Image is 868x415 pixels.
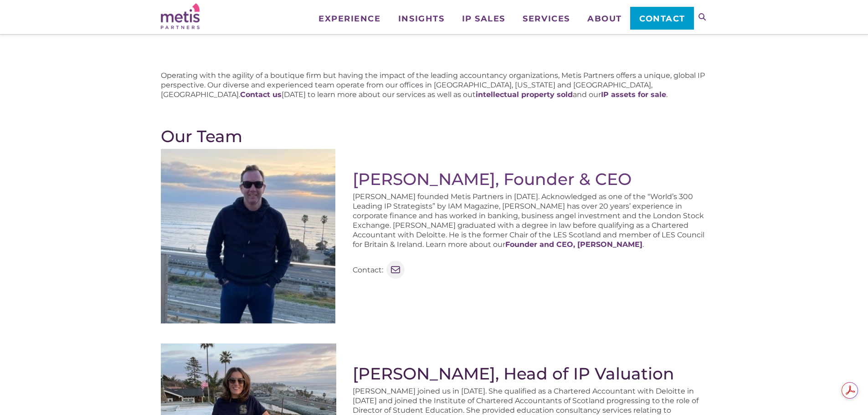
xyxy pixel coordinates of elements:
a: IP assets for sale [601,90,666,99]
span: Contact [639,15,685,23]
p: [PERSON_NAME] founded Metis Partners in [DATE]. Acknowledged as one of the “World’s 300 Leading I... [353,192,708,249]
span: Services [523,15,570,23]
h2: [PERSON_NAME], Head of IP Valuation [353,364,708,383]
img: Metis Partners [161,3,200,29]
a: [PERSON_NAME], Founder & CEO [353,169,632,189]
span: About [587,15,622,23]
span: IP Sales [462,15,505,23]
p: Operating with the agility of a boutique firm but having the impact of the leading accountancy or... [161,71,708,99]
p: Contact: [353,265,383,275]
h2: Our Team [161,127,708,146]
a: Contact [630,7,693,30]
span: Insights [398,15,444,23]
a: intellectual property sold [476,90,573,99]
span: Experience [318,15,380,23]
a: Founder and CEO, [PERSON_NAME] [505,240,642,249]
a: Contact us [240,90,282,99]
